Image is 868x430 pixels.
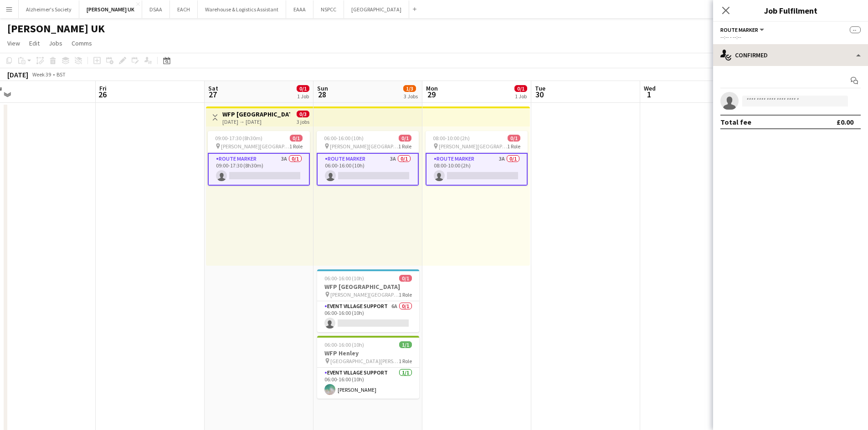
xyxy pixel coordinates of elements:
[4,37,24,49] a: View
[19,0,79,18] button: Alzheimer's Society
[297,93,309,100] div: 1 Job
[534,89,545,100] span: 30
[286,0,313,18] button: EAAA
[297,117,309,125] div: 3 jobs
[317,283,419,291] h3: WFP [GEOGRAPHIC_DATA]
[208,131,310,186] app-job-card: 09:00-17:30 (8h30m)0/1 [PERSON_NAME][GEOGRAPHIC_DATA]1 RoleRoute Marker3A0/109:00-17:30 (8h30m)
[142,0,170,18] button: DSAA
[7,22,105,35] h1: [PERSON_NAME] UK
[290,135,303,142] span: 0/1
[515,93,527,100] div: 1 Job
[7,39,20,47] span: View
[399,275,412,282] span: 0/1
[317,349,419,357] h3: WFP Henley
[330,291,399,298] span: [PERSON_NAME][GEOGRAPHIC_DATA]
[316,89,328,100] span: 28
[642,89,656,100] span: 1
[297,111,309,117] span: 0/3
[324,135,364,142] span: 06:00-16:00 (10h)
[330,358,399,364] span: [GEOGRAPHIC_DATA][PERSON_NAME]
[79,0,142,18] button: [PERSON_NAME] UK
[289,143,303,150] span: 1 Role
[720,26,758,33] span: Route Marker
[330,143,398,150] span: [PERSON_NAME][GEOGRAPHIC_DATA]
[426,84,438,92] span: Mon
[215,135,262,142] span: 09:00-17:30 (8h30m)
[317,368,419,399] app-card-role: Event Village Support1/106:00-16:00 (10h)[PERSON_NAME]
[720,26,765,33] button: Route Marker
[222,110,290,118] h3: WFP [GEOGRAPHIC_DATA]
[222,118,290,125] div: [DATE] → [DATE]
[398,143,411,150] span: 1 Role
[837,117,853,126] div: £0.00
[535,84,545,92] span: Tue
[56,71,66,78] div: BST
[98,89,107,100] span: 26
[49,39,62,47] span: Jobs
[45,37,66,49] a: Jobs
[403,85,416,92] span: 1/3
[425,89,438,100] span: 29
[221,143,289,150] span: [PERSON_NAME][GEOGRAPHIC_DATA]
[850,26,861,33] span: --
[324,275,364,282] span: 06:00-16:00 (10h)
[317,336,419,399] app-job-card: 06:00-16:00 (10h)1/1WFP Henley [GEOGRAPHIC_DATA][PERSON_NAME]1 RoleEvent Village Support1/106:00-...
[30,71,53,78] span: Week 39
[72,39,92,47] span: Comms
[713,5,868,16] h3: Job Fulfilment
[399,341,412,348] span: 1/1
[344,0,409,18] button: [GEOGRAPHIC_DATA]
[170,0,198,18] button: EACH
[317,153,419,186] app-card-role: Route Marker3A0/106:00-16:00 (10h)
[317,131,419,186] app-job-card: 06:00-16:00 (10h)0/1 [PERSON_NAME][GEOGRAPHIC_DATA]1 RoleRoute Marker3A0/106:00-16:00 (10h)
[317,301,419,332] app-card-role: Event Village Support6A0/106:00-16:00 (10h)
[433,135,470,142] span: 08:00-10:00 (2h)
[7,70,28,79] div: [DATE]
[313,0,344,18] button: NSPCC
[29,39,40,47] span: Edit
[297,85,309,92] span: 0/1
[507,143,520,150] span: 1 Role
[399,135,411,142] span: 0/1
[317,269,419,332] app-job-card: 06:00-16:00 (10h)0/1WFP [GEOGRAPHIC_DATA] [PERSON_NAME][GEOGRAPHIC_DATA]1 RoleEvent Village Suppo...
[99,84,107,92] span: Fri
[207,89,218,100] span: 27
[324,341,364,348] span: 06:00-16:00 (10h)
[508,135,520,142] span: 0/1
[198,0,286,18] button: Warehouse & Logistics Assistant
[68,37,96,49] a: Comms
[399,358,412,364] span: 1 Role
[208,153,310,186] app-card-role: Route Marker3A0/109:00-17:30 (8h30m)
[208,84,218,92] span: Sat
[720,34,861,40] div: --:-- - --:--
[439,143,507,150] span: [PERSON_NAME][GEOGRAPHIC_DATA]
[644,84,656,92] span: Wed
[399,291,412,298] span: 1 Role
[426,131,528,186] app-job-card: 08:00-10:00 (2h)0/1 [PERSON_NAME][GEOGRAPHIC_DATA]1 RoleRoute Marker3A0/108:00-10:00 (2h)
[26,37,43,49] a: Edit
[426,153,528,186] app-card-role: Route Marker3A0/108:00-10:00 (2h)
[317,84,328,92] span: Sun
[404,93,418,100] div: 3 Jobs
[713,44,868,66] div: Confirmed
[720,117,751,126] div: Total fee
[514,85,527,92] span: 0/1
